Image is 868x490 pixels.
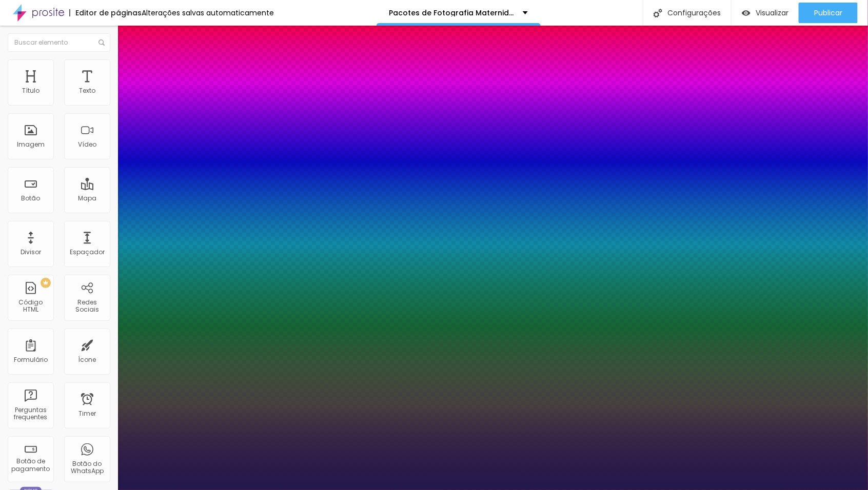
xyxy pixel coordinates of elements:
p: Pacotes de Fotografia Maternidade: Gestação, Parto, Newborn e Família [389,9,515,16]
div: Alterações salvas automaticamente [142,9,274,16]
div: Editor de páginas [69,9,142,16]
div: Mapa [78,195,96,202]
div: Código HTML [10,299,51,314]
span: Visualizar [756,9,788,17]
img: Icone [98,39,105,46]
div: Divisor [21,249,41,256]
div: Texto [79,87,95,94]
input: Buscar elemento [8,33,110,52]
div: Vídeo [78,141,96,148]
div: Ícone [78,356,96,363]
div: Redes Sociais [67,299,107,314]
img: view-1.svg [742,9,751,17]
div: Botão do WhatsApp [67,460,107,475]
div: Botão de pagamento [10,458,51,473]
div: Imagem [17,141,45,148]
img: Icone [654,9,662,17]
div: Botão [22,195,41,202]
div: Timer [78,410,96,417]
div: Espaçador [70,249,105,256]
div: Título [22,87,40,94]
div: Formulário [14,356,48,363]
button: Visualizar [732,3,799,23]
button: Publicar [799,3,858,23]
span: Publicar [814,9,842,17]
div: Perguntas frequentes [10,406,51,421]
